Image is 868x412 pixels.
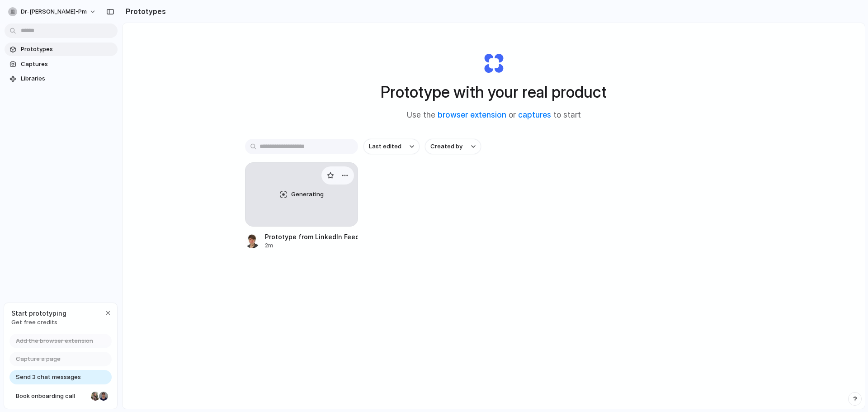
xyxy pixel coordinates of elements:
span: Get free credits [11,318,66,327]
span: Start prototyping [11,308,66,318]
div: Prototype from LinkedIn Feed [265,232,358,242]
span: dr-[PERSON_NAME]-pm [21,7,87,16]
a: Book onboarding call [9,389,112,403]
span: Captures [21,60,114,69]
span: Prototypes [21,45,114,54]
span: Send 3 chat messages [16,373,81,382]
h1: Prototype with your real product [381,80,607,104]
a: browser extension [438,110,506,119]
a: Captures [5,57,118,71]
span: Generating [291,190,324,199]
span: Add the browser extension [16,336,93,346]
h2: Prototypes [122,6,166,17]
span: Book onboarding call [16,392,87,401]
span: Libraries [21,74,114,83]
span: Last edited [369,142,401,151]
button: Created by [425,139,481,154]
div: 2m [265,242,358,250]
a: GeneratingPrototype from LinkedIn Feed2m [245,162,358,250]
a: Libraries [5,72,118,85]
a: captures [518,110,551,119]
span: Capture a page [16,355,61,364]
span: Created by [430,142,462,151]
div: Christian Iacullo [98,391,109,402]
button: dr-[PERSON_NAME]-pm [5,5,101,19]
button: Last edited [363,139,420,154]
a: Prototypes [5,43,118,56]
div: Nicole Kubica [90,391,101,402]
span: Use the or to start [407,109,581,121]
